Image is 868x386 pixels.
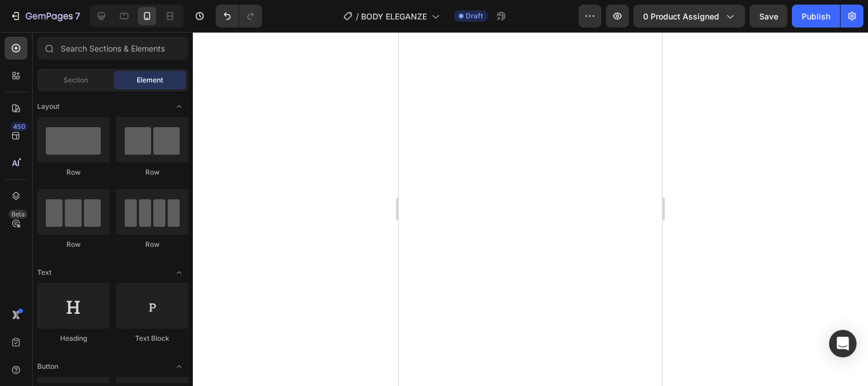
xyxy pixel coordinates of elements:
[64,75,88,85] span: Section
[116,333,188,344] div: Text Block
[643,10,719,22] span: 0 product assigned
[37,101,60,112] span: Layout
[116,167,188,178] div: Row
[11,122,27,131] div: 450
[5,5,85,27] button: 7
[37,37,188,60] input: Search Sections & Elements
[37,267,51,278] span: Text
[170,263,188,282] span: Toggle open
[633,5,745,27] button: 0 product assigned
[137,75,163,85] span: Element
[829,330,857,357] div: Open Intercom Messenger
[216,5,262,27] div: Undo/Redo
[361,10,427,22] span: BODY ELEGANZE
[9,210,27,219] div: Beta
[170,97,188,116] span: Toggle open
[37,361,58,372] span: Button
[37,239,109,250] div: Row
[759,11,778,21] span: Save
[802,10,830,22] div: Publish
[750,5,787,27] button: Save
[75,9,80,23] p: 7
[399,32,662,386] iframe: Design area
[356,10,359,22] span: /
[116,239,188,250] div: Row
[37,167,109,178] div: Row
[37,333,109,344] div: Heading
[792,5,840,27] button: Publish
[466,11,483,21] span: Draft
[170,357,188,376] span: Toggle open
